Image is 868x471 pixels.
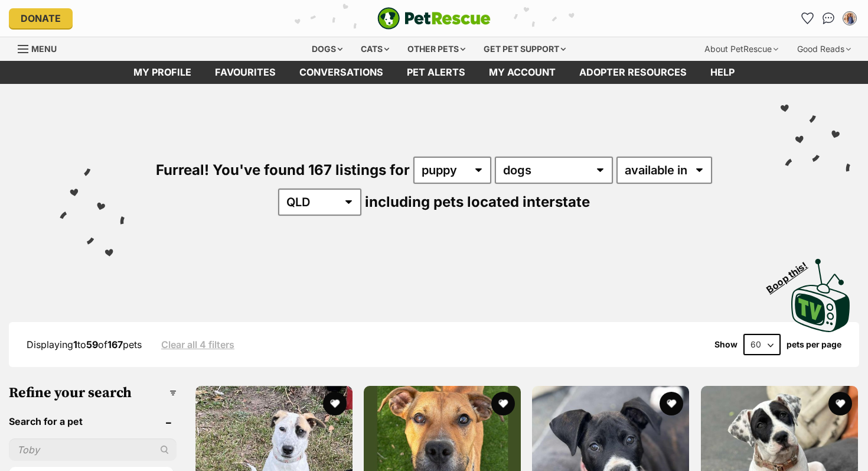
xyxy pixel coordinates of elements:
a: Conversations [819,9,838,28]
a: Favourites [798,9,817,28]
a: My account [477,61,567,84]
div: Good Reads [789,37,859,61]
div: About PetRescue [696,37,787,61]
img: logo-e224e6f780fb5917bec1dbf3a21bbac754714ae5b6737aabdf751b685950b380.svg [377,7,491,30]
strong: 167 [107,339,123,350]
button: favourite [660,392,684,415]
span: including pets located interstate [365,193,590,210]
a: conversations [288,61,395,84]
strong: 59 [86,339,98,350]
a: Clear all 4 filters [161,339,234,350]
button: favourite [828,392,852,415]
h3: Refine your search [9,385,177,401]
img: chat-41dd97257d64d25036548639549fe6c8038ab92f7586957e7f3b1b290dea8141.svg [823,12,835,24]
button: My account [840,9,859,28]
span: Menu [31,44,57,54]
button: favourite [323,392,347,415]
div: Cats [353,37,397,61]
img: PetRescue TV logo [791,259,850,332]
a: My profile [122,61,203,84]
input: Toby [9,438,177,461]
button: favourite [491,392,515,415]
a: Menu [18,37,65,59]
a: Donate [9,8,73,28]
strong: 1 [73,339,77,350]
span: Boop this! [765,252,819,295]
div: Get pet support [475,37,574,61]
ul: Account quick links [798,9,859,28]
label: pets per page [787,340,841,349]
img: Steph profile pic [844,12,856,24]
a: Help [699,61,746,84]
span: Displaying to of pets [27,339,142,350]
a: PetRescue [377,7,491,30]
a: Pet alerts [395,61,477,84]
div: Dogs [304,37,351,61]
a: Adopter resources [567,61,699,84]
a: Favourites [203,61,288,84]
span: Show [714,340,738,349]
header: Search for a pet [9,416,177,427]
a: Boop this! [791,248,850,334]
div: Other pets [399,37,474,61]
span: Furreal! You've found 167 listings for [156,161,410,178]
